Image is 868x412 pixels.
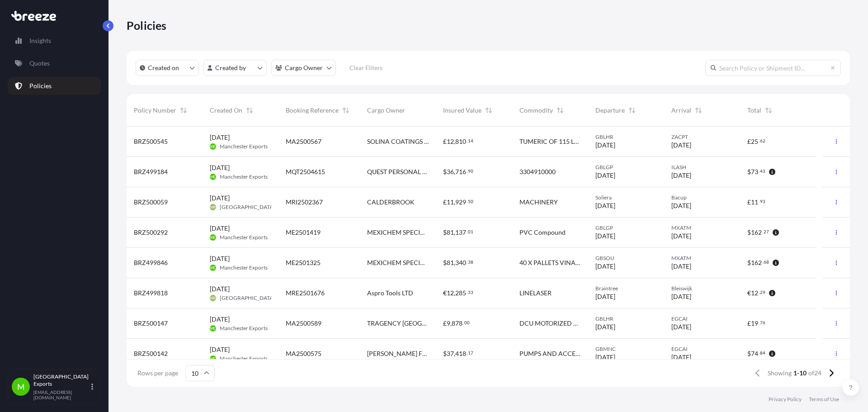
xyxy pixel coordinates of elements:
[455,350,466,357] span: 418
[210,163,230,172] span: [DATE]
[671,262,691,271] span: [DATE]
[447,199,454,205] span: 11
[447,260,454,266] span: 81
[595,201,615,210] span: [DATE]
[340,105,351,116] button: Sort
[764,230,769,233] span: 27
[759,170,759,173] span: .
[671,292,691,301] span: [DATE]
[809,396,839,403] a: Terms of Use
[751,290,758,296] span: 12
[555,105,566,116] button: Sort
[595,292,615,301] span: [DATE]
[454,350,455,357] span: ,
[271,60,336,76] button: cargoOwner Filter options
[137,369,178,378] span: Rows per page
[671,255,733,262] span: MXATM
[671,133,733,141] span: ZACPT
[454,199,455,205] span: ,
[595,285,657,292] span: Braintree
[220,325,268,332] span: Manchester Exports
[595,133,657,141] span: GBLHR
[751,138,758,145] span: 25
[220,355,268,362] span: Manchester Exports
[443,260,447,266] span: $
[747,350,751,357] span: $
[29,36,51,45] p: Insights
[455,169,466,175] span: 716
[759,200,759,203] span: .
[764,260,769,264] span: 68
[210,106,242,115] span: Created On
[595,224,657,232] span: GBLGP
[760,139,765,142] span: 62
[595,255,657,262] span: GBSOU
[595,315,657,322] span: GBLHR
[210,142,216,151] span: ME
[671,232,691,241] span: [DATE]
[793,369,807,378] span: 1-10
[519,319,581,328] span: DCU MOTORIZED VALVES HAND AUTO MECHANISM
[286,289,325,298] span: MRE2501676
[210,224,230,233] span: [DATE]
[671,194,733,201] span: Bacup
[760,321,765,324] span: 76
[134,198,168,207] span: BRZ500059
[768,369,792,378] span: Showing
[468,170,473,173] span: 90
[519,258,581,267] span: 40 X PALLETS VINASTAB P 4006 PVC ADDITIVE
[759,351,759,355] span: .
[286,228,321,237] span: ME2501419
[443,320,447,327] span: £
[595,194,657,201] span: Soliera
[595,346,657,353] span: GBMNC
[285,63,323,72] p: Cargo Owner
[210,324,216,333] span: ME
[595,141,615,150] span: [DATE]
[519,198,558,207] span: MACHINERY
[747,229,751,236] span: $
[763,105,774,116] button: Sort
[148,63,179,72] p: Created on
[286,167,325,176] span: MQT2504615
[455,199,466,205] span: 929
[220,173,268,180] span: Manchester Exports
[468,200,473,203] span: 50
[455,290,466,296] span: 285
[747,106,761,115] span: Total
[467,291,467,294] span: .
[134,349,168,358] span: BRZ500142
[134,289,168,298] span: BRZ499818
[286,198,323,207] span: MRI2502367
[468,351,473,355] span: 17
[203,60,267,76] button: createdBy Filter options
[693,105,704,116] button: Sort
[29,81,52,90] p: Policies
[286,137,321,146] span: MA2500567
[210,284,230,294] span: [DATE]
[367,319,429,328] span: TRAGENCY [GEOGRAPHIC_DATA] (TME) - FZC
[220,143,268,150] span: Manchester Exports
[447,169,454,175] span: 36
[134,167,168,176] span: BRZ499184
[286,319,321,328] span: MA2500589
[443,290,447,296] span: €
[210,315,230,324] span: [DATE]
[747,138,751,145] span: £
[454,138,455,145] span: ,
[759,321,759,324] span: .
[769,396,802,403] a: Privacy Policy
[762,230,763,233] span: .
[467,230,467,233] span: .
[367,289,413,298] span: Aspro Tools LTD
[210,254,230,263] span: [DATE]
[671,201,691,210] span: [DATE]
[210,194,230,203] span: [DATE]
[671,164,733,171] span: ILASH
[134,106,176,115] span: Policy Number
[367,228,429,237] span: MEXICHEM SPECIALTY COMPOUNDS
[467,170,467,173] span: .
[286,258,321,267] span: ME2501325
[210,172,216,181] span: ME
[671,224,733,232] span: MXATM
